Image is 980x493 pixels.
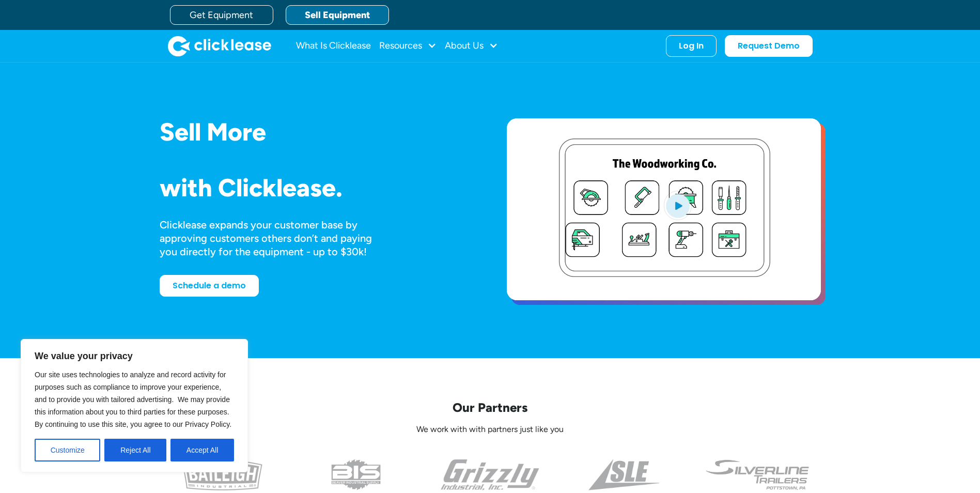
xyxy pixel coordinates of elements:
[160,174,474,202] h1: with Clicklease.
[170,439,234,461] button: Accept All
[35,439,100,461] button: Customize
[441,459,539,490] img: the grizzly industrial inc logo
[507,118,821,300] a: open lightbox
[379,36,437,56] div: Resources
[35,371,231,428] span: Our site uses technologies to analyze and record activity for purposes such as compliance to impr...
[160,118,474,146] h1: Sell More
[445,36,498,56] div: About Us
[160,218,391,258] div: Clicklease expands your customer base by approving customers others don’t and paying you directly...
[664,191,692,220] img: Blue play button logo on a light blue circular background
[286,5,389,25] a: Sell Equipment
[679,41,704,51] div: Log In
[296,36,371,56] a: What Is Clicklease
[160,399,821,415] p: Our Partners
[160,424,821,435] p: We work with with partners just like you
[21,339,248,472] div: We value your privacy
[160,275,259,297] a: Schedule a demo
[168,36,271,56] img: Clicklease logo
[725,35,813,57] a: Request Demo
[168,36,271,56] a: home
[170,5,273,25] a: Get Equipment
[588,459,659,490] img: a black and white photo of the side of a triangle
[182,459,262,490] img: baileigh logo
[35,350,234,362] p: We value your privacy
[104,439,166,461] button: Reject All
[331,459,381,490] img: the logo for beaver industrial supply
[705,459,811,490] img: undefined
